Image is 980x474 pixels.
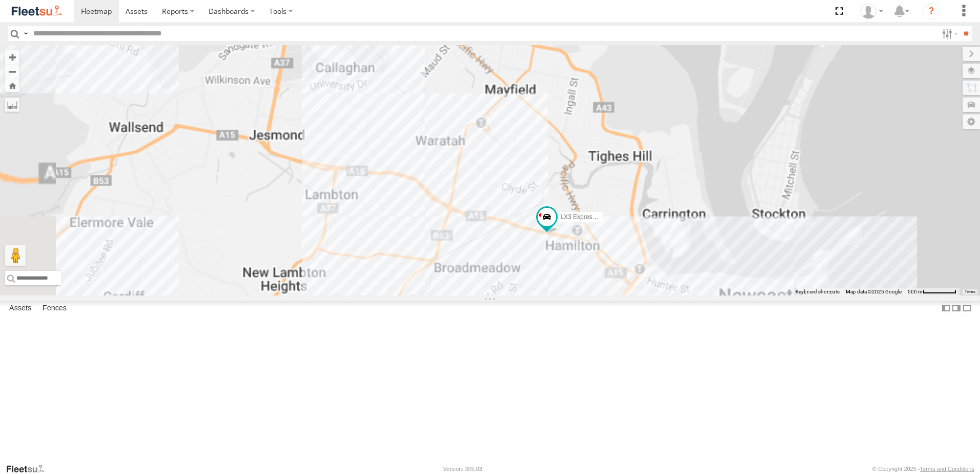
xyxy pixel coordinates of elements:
label: Search Query [22,26,30,41]
span: LX3 Express Ute [560,214,606,221]
button: Map Scale: 500 m per 62 pixels [905,288,959,295]
label: Dock Summary Table to the Right [951,301,962,316]
label: Measure [5,97,19,112]
label: Dock Summary Table to the Left [941,301,951,316]
label: Hide Summary Table [962,301,972,316]
a: Visit our Website [6,464,53,474]
label: Map Settings [963,114,980,129]
label: Search Filter Options [938,26,960,41]
button: Zoom in [5,50,19,64]
div: © Copyright 2025 - [872,466,974,472]
span: 500 m [908,289,923,294]
button: Zoom out [5,64,19,78]
img: fleetsu-logo-horizontal.svg [10,4,64,18]
i: ? [923,3,940,19]
button: Keyboard shortcuts [795,288,840,295]
label: Fences [37,301,72,315]
button: Drag Pegman onto the map to open Street View [5,245,26,266]
label: Assets [4,301,36,315]
div: Brodie Roesler [857,4,887,19]
a: Terms and Conditions [920,466,974,472]
span: Map data ©2025 Google [846,289,902,294]
a: Terms [965,290,975,294]
div: Version: 305.03 [443,466,482,472]
button: Zoom Home [5,78,19,92]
